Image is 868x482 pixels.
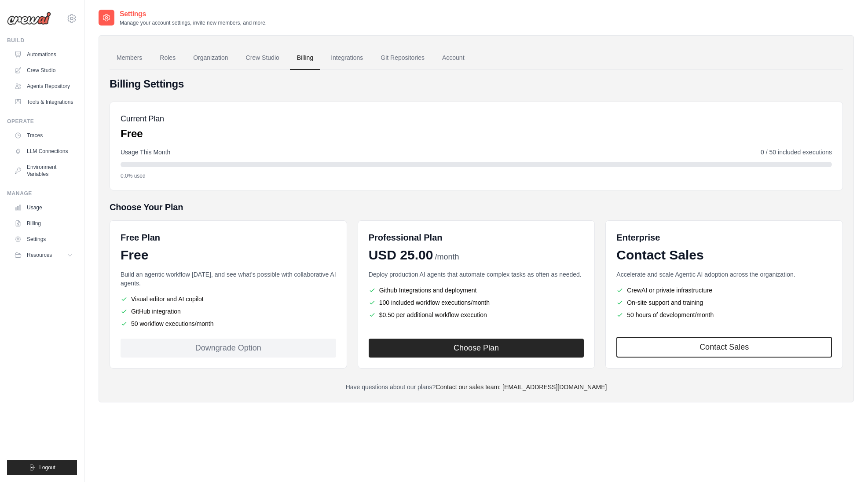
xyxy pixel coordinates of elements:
[7,190,77,197] div: Manage
[121,295,336,303] li: Visual editor and AI copilot
[616,270,832,279] p: Accelerate and scale Agentic AI adoption across the organization.
[121,127,164,141] p: Free
[11,47,77,62] a: Automations
[121,339,336,358] div: Downgrade Option
[7,460,77,475] button: Logout
[616,247,832,263] div: Contact Sales
[121,148,170,157] span: Usage This Month
[369,310,584,319] li: $0.50 per additional workflow execution
[616,286,832,295] li: CrewAI or private infrastructure
[11,144,77,158] a: LLM Connections
[121,172,146,179] span: 0.0% used
[11,248,77,262] button: Resources
[435,251,459,263] span: /month
[7,37,77,44] div: Build
[369,298,584,307] li: 100 included workflow executions/month
[761,148,832,157] span: 0 / 50 included executions
[239,46,286,70] a: Crew Studio
[121,231,160,244] h6: Free Plan
[616,298,832,307] li: On-site support and training
[11,232,77,246] a: Settings
[110,201,843,213] h5: Choose Your Plan
[120,9,267,19] h2: Settings
[11,79,77,93] a: Agents Repository
[39,464,55,471] span: Logout
[324,46,370,70] a: Integrations
[290,46,320,70] a: Billing
[7,12,51,25] img: Logo
[369,339,584,358] button: Choose Plan
[11,160,77,181] a: Environment Variables
[120,19,267,26] p: Manage your account settings, invite new members, and more.
[110,383,843,391] p: Have questions about our plans?
[186,46,235,70] a: Organization
[121,247,336,263] div: Free
[435,46,472,70] a: Account
[153,46,183,70] a: Roles
[616,231,832,244] h6: Enterprise
[11,201,77,215] a: Usage
[436,383,607,391] a: Contact our sales team: [EMAIL_ADDRESS][DOMAIN_NAME]
[616,337,832,358] a: Contact Sales
[121,270,336,288] p: Build an agentic workflow [DATE], and see what's possible with collaborative AI agents.
[110,46,149,70] a: Members
[369,286,584,295] li: Github Integrations and deployment
[369,231,443,244] h6: Professional Plan
[121,319,336,328] li: 50 workflow executions/month
[11,128,77,142] a: Traces
[11,95,77,109] a: Tools & Integrations
[616,310,832,319] li: 50 hours of development/month
[374,46,432,70] a: Git Repositories
[11,63,77,77] a: Crew Studio
[369,247,433,263] span: USD 25.00
[121,113,164,125] h5: Current Plan
[27,252,52,259] span: Resources
[369,270,584,279] p: Deploy production AI agents that automate complex tasks as often as needed.
[7,118,77,125] div: Operate
[11,216,77,230] a: Billing
[121,307,336,316] li: GitHub integration
[110,77,843,91] h4: Billing Settings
